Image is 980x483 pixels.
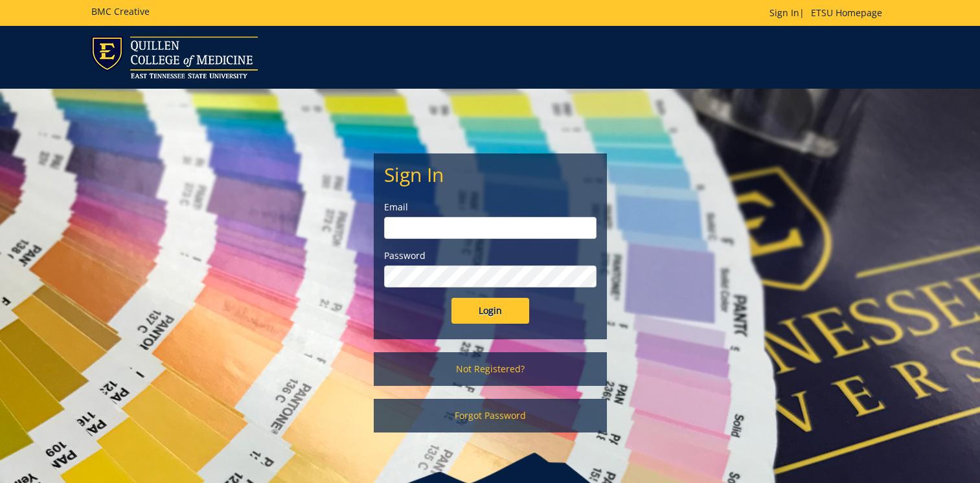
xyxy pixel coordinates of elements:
a: Not Registered? [374,352,607,386]
p: | [769,6,889,19]
label: Email [384,201,597,214]
a: Forgot Password [374,399,607,432]
label: Password [384,249,597,262]
input: Login [451,298,529,324]
a: ETSU Homepage [804,6,889,19]
h2: Sign In [384,164,597,185]
img: ETSU logo [91,36,258,78]
h5: BMC Creative [91,6,150,16]
a: Sign In [769,6,799,19]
